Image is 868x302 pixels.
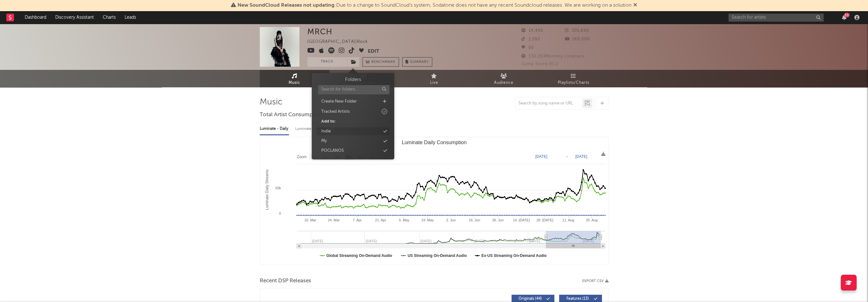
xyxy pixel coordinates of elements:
[536,218,553,222] text: 28. [DATE]
[844,13,850,17] div: 53
[562,218,574,222] text: 11. Aug
[311,155,316,159] text: 1w
[521,54,584,58] span: 130,263 Monthly Listeners
[558,79,589,87] span: Playlists/Charts
[521,37,540,41] span: 1,592
[352,218,362,222] text: 7. Apr
[375,218,386,222] text: 21. Apr
[275,186,281,190] text: 50k
[307,38,375,46] div: [GEOGRAPHIC_DATA] | Rock
[399,218,409,222] text: 5. May
[20,11,51,24] a: Dashboard
[516,297,545,301] span: Originals ( 44 )
[345,76,361,84] h3: Folders
[565,29,589,33] span: 101,692
[565,37,590,41] span: 169,000
[238,3,631,8] span: : Due to a change to SoundCloud's system, Sodatone does not have any recent Soundcloud releases. ...
[321,109,350,115] div: Tracked Artists
[521,29,543,33] span: 14,456
[326,253,392,258] text: Global Streaming On-Demand Audio
[238,3,335,8] span: New SoundCloud Releases not updating
[120,11,140,24] a: Leads
[260,70,330,87] a: Music
[307,57,347,67] button: Track
[297,155,307,159] text: Zoom
[521,46,534,50] span: 50
[321,138,327,144] div: My
[468,218,480,222] text: 16. Jun
[446,218,456,222] text: 2. Jun
[539,70,609,87] a: Playlists/Charts
[565,154,569,159] text: →
[513,218,530,222] text: 14. [DATE]
[371,58,395,66] span: Benchmark
[575,154,587,159] text: [DATE]
[481,253,546,258] text: Ex-US Streaming On-Demand Audio
[402,57,432,67] button: Summary
[368,47,379,55] button: Edit
[399,70,469,87] a: Live
[535,154,547,159] text: [DATE]
[328,218,340,222] text: 24. Mar
[321,98,357,105] div: Create New Folder
[260,124,289,134] div: Luminate - Daily
[492,218,503,222] text: 30. Jun
[563,297,592,301] span: Features ( 13 )
[515,101,582,106] input: Search by song name or URL
[321,148,344,154] div: POCLANOS
[633,3,637,8] span: Dismiss
[362,57,399,67] a: Benchmark
[410,60,429,64] span: Summary
[430,79,438,87] span: Live
[289,79,300,87] span: Music
[264,170,269,210] text: Luminate Daily Streams
[330,70,399,87] a: Engagement
[494,79,513,87] span: Audience
[260,111,323,119] span: Total Artist Consumption
[842,15,846,20] button: 53
[421,218,434,222] text: 19. May
[307,27,332,36] div: MRCH
[260,277,311,285] span: Recent DSP Releases
[295,124,329,134] div: Luminate - Weekly
[469,70,539,87] a: Audience
[98,11,120,24] a: Charts
[728,14,824,22] input: Search for artists
[321,128,331,135] div: Indie
[260,137,608,264] svg: Luminate Daily Consumption
[582,279,609,283] button: Export CSV
[586,218,597,222] text: 25. Aug
[51,11,98,24] a: Discovery Assistant
[408,253,467,258] text: US Streaming On-Demand Audio
[279,211,281,215] text: 0
[321,118,336,125] div: Add to:
[304,218,316,222] text: 10. Mar
[521,62,558,66] span: Jump Score: 81.2
[401,140,467,145] text: Luminate Daily Consumption
[318,85,389,94] input: Search for folders...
